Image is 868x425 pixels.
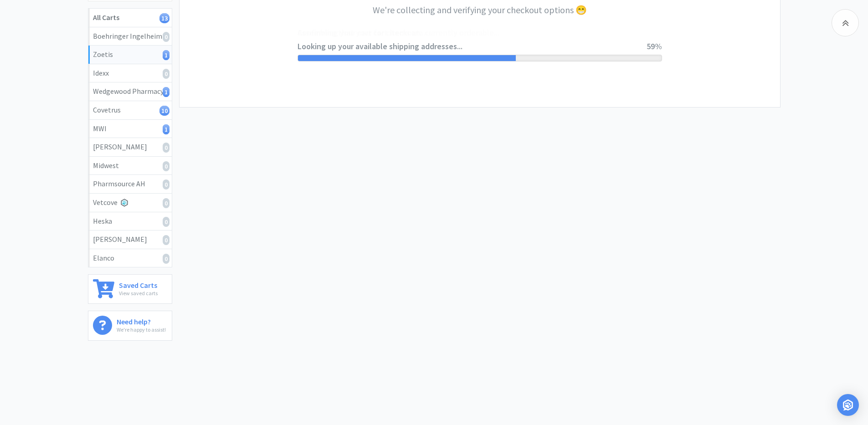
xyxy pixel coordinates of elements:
[88,175,172,194] a: Pharmsource AH0
[298,26,647,40] span: Assembling your cart for checkout...
[88,64,172,83] a: Idexx0
[298,40,647,53] span: Looking up your available shipping addresses...
[93,178,167,190] div: Pharmsource AH
[88,194,172,212] a: Vetcove0
[93,49,167,61] div: Zoetis
[93,197,167,209] div: Vetcove
[93,86,167,97] div: Wedgewood Pharmacy
[93,13,119,22] strong: All Carts
[163,161,169,171] i: 0
[88,230,172,249] a: [PERSON_NAME]0
[163,198,169,208] i: 0
[93,67,167,79] div: Idexx
[163,69,169,79] i: 0
[88,9,172,27] a: All Carts13
[88,212,172,231] a: Heska0
[119,289,158,297] p: View saved carts
[163,217,169,227] i: 0
[93,252,167,264] div: Elanco
[163,50,169,60] i: 1
[88,157,172,175] a: Midwest0
[88,120,172,138] a: MWI1
[159,106,169,116] i: 10
[93,234,167,246] div: [PERSON_NAME]
[159,13,169,23] i: 13
[88,274,172,304] a: Saved CartsView saved carts
[117,316,166,325] h6: Need help?
[163,235,169,245] i: 0
[93,123,167,135] div: MWI
[163,124,169,134] i: 1
[163,87,169,97] i: 1
[117,325,166,334] p: We're happy to assist!
[88,138,172,157] a: [PERSON_NAME]0
[88,249,172,267] a: Elanco0
[298,3,662,17] h3: We're collecting and verifying your checkout options 😁
[163,143,169,153] i: 0
[163,254,169,264] i: 0
[163,179,169,189] i: 0
[88,82,172,101] a: Wedgewood Pharmacy1
[88,27,172,46] a: Boehringer Ingelheim0
[837,394,859,416] div: Open Intercom Messenger
[88,101,172,120] a: Covetrus10
[163,32,169,42] i: 0
[93,104,167,116] div: Covetrus
[93,141,167,153] div: [PERSON_NAME]
[93,31,167,42] div: Boehringer Ingelheim
[119,279,158,289] h6: Saved Carts
[647,41,662,51] span: 59%
[93,215,167,227] div: Heska
[93,160,167,172] div: Midwest
[88,46,172,64] a: Zoetis1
